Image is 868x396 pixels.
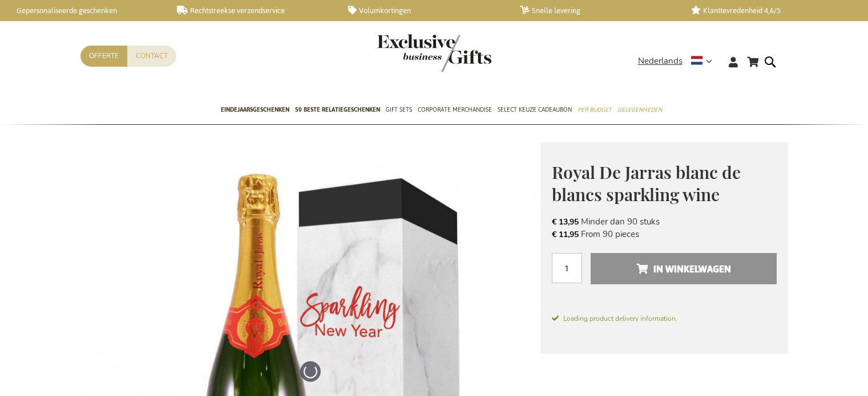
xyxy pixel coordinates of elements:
[691,6,844,15] a: Klanttevredenheid 4,6/5
[520,6,673,15] a: Snelle levering
[578,104,612,116] span: Per Budget
[177,6,330,15] a: Rechtstreekse verzendservice
[552,229,579,240] span: € 11,95
[418,104,492,116] span: Corporate Merchandise
[552,217,579,227] span: € 13,95
[348,6,501,15] a: Volumkortingen
[552,215,777,228] li: Minder dan 90 stuks
[386,104,412,116] span: Gift Sets
[295,104,380,116] span: 50 beste relatiegeschenken
[6,6,159,15] a: Gepersonaliseerde geschenken
[295,96,380,125] a: 50 beste relatiegeschenken
[127,46,176,67] a: Contact
[80,46,127,67] a: Offerte
[617,104,662,116] span: Gelegenheden
[377,34,434,72] a: store logo
[552,253,582,283] input: Aantal
[638,55,683,68] span: Nederlands
[386,96,412,125] a: Gift Sets
[498,96,572,125] a: Select Keuze Cadeaubon
[221,96,289,125] a: Eindejaarsgeschenken
[552,161,741,206] span: Royal De Jarras blanc de blancs sparkling wine
[418,96,492,125] a: Corporate Merchandise
[552,228,777,240] li: From 90 pieces
[552,313,777,324] span: Loading product delivery information.
[498,104,572,116] span: Select Keuze Cadeaubon
[617,96,662,125] a: Gelegenheden
[377,34,491,72] img: Exclusive Business gifts logo
[578,96,612,125] a: Per Budget
[221,104,289,116] span: Eindejaarsgeschenken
